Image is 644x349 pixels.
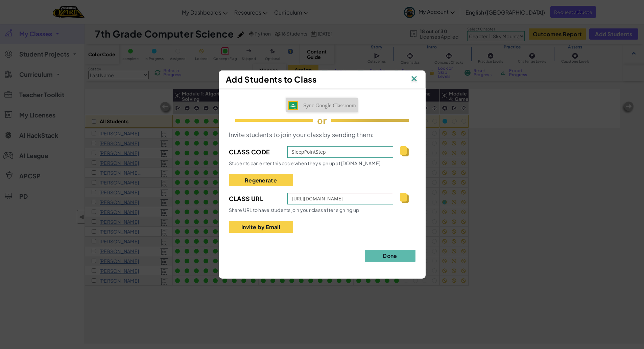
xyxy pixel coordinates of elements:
span: Add Students to Class [226,74,317,84]
span: Class Url [229,194,281,204]
span: Invite students to join your class by sending them: [229,131,374,138]
span: Students can enter this code when they sign up at [DOMAIN_NAME] [229,160,381,166]
button: Done [365,250,415,262]
img: IconClose.svg [410,74,419,84]
span: or [317,115,327,126]
img: IconCopy.svg [400,146,408,156]
span: Class Code [229,147,281,157]
span: Share URL to have students join your class after signing up [229,207,359,213]
img: IconGoogleClassroom.svg [288,101,298,110]
img: IconCopy.svg [400,193,408,203]
button: Invite by Email [229,221,293,233]
button: Regenerate [229,174,293,186]
span: Sync Google Classroom [303,103,356,108]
